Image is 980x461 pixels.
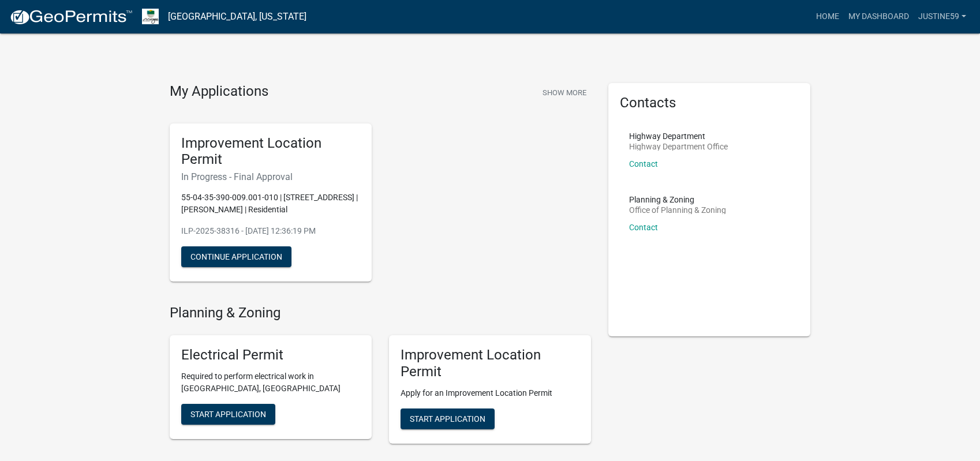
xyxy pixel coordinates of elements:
span: Start Application [190,409,266,418]
p: Required to perform electrical work in [GEOGRAPHIC_DATA], [GEOGRAPHIC_DATA] [181,370,360,395]
h5: Contacts [620,95,799,111]
a: Home [811,6,844,28]
p: Apply for an Improvement Location Permit [401,387,579,399]
h6: In Progress - Final Approval [181,171,360,182]
h4: My Applications [170,83,268,100]
p: ILP-2025-38316 - [DATE] 12:36:19 PM [181,225,360,237]
a: Contact [629,223,658,232]
h4: Planning & Zoning [170,305,591,321]
button: Start Application [181,404,275,425]
button: Continue Application [181,246,291,267]
p: Office of Planning & Zoning [629,206,726,214]
a: Contact [629,159,658,168]
button: Start Application [401,408,495,429]
h5: Electrical Permit [181,347,360,363]
p: Planning & Zoning [629,196,726,204]
button: Show More [538,83,591,102]
a: justine59 [914,6,971,28]
p: 55-04-35-390-009.001-010 | [STREET_ADDRESS] | [PERSON_NAME] | Residential [181,192,360,216]
span: Start Application [410,414,485,423]
h5: Improvement Location Permit [181,135,360,168]
a: My Dashboard [844,6,914,28]
h5: Improvement Location Permit [401,347,579,380]
a: [GEOGRAPHIC_DATA], [US_STATE] [168,7,306,27]
p: Highway Department Office [629,143,728,151]
img: Morgan County, Indiana [142,9,159,24]
p: Highway Department [629,132,728,140]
